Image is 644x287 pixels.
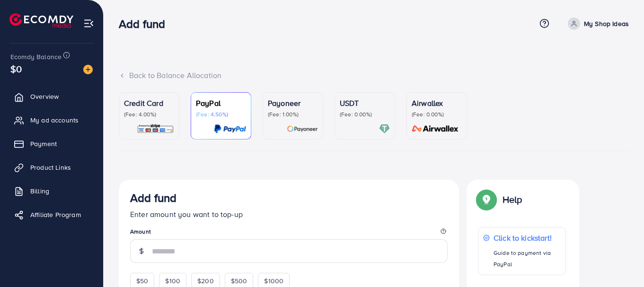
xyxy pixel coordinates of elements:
p: Airwallex [412,97,462,109]
legend: Amount [130,227,448,239]
span: $200 [197,276,214,286]
img: menu [83,18,94,29]
p: (Fee: 1.00%) [268,111,318,118]
iframe: Chat [604,244,637,280]
span: Payment [30,139,57,148]
p: My Shop Ideas [584,18,629,29]
img: card [137,123,174,134]
span: Product Links [30,163,71,172]
a: My ad accounts [7,111,96,130]
img: card [379,123,390,134]
p: USDT [340,97,390,109]
span: $1000 [264,276,283,286]
span: $500 [231,276,247,286]
a: Billing [7,182,96,200]
h3: Add fund [130,191,176,205]
span: $0 [10,62,22,76]
img: card [409,123,462,134]
span: Ecomdy Balance [10,52,62,61]
span: Billing [30,186,49,196]
img: Popup guide [478,191,495,208]
p: (Fee: 4.50%) [196,111,246,118]
a: Payment [7,134,96,153]
p: Help [503,194,522,205]
p: (Fee: 4.00%) [124,111,174,118]
img: card [287,123,318,134]
img: card [214,123,246,134]
a: Overview [7,87,96,106]
div: Back to Balance Allocation [119,70,629,81]
p: Click to kickstart! [494,232,561,244]
p: Credit Card [124,97,174,109]
a: Product Links [7,158,96,177]
p: Payoneer [268,97,318,109]
p: Guide to payment via PayPal [494,247,561,270]
a: Affiliate Program [7,205,96,224]
span: My ad accounts [30,115,79,125]
span: $100 [165,276,180,286]
span: Affiliate Program [30,210,81,219]
img: image [83,65,93,74]
p: (Fee: 0.00%) [412,111,462,118]
img: logo [9,13,73,28]
a: My Shop Ideas [564,17,629,30]
p: PayPal [196,97,246,109]
p: (Fee: 0.00%) [340,111,390,118]
span: Overview [30,92,59,101]
p: Enter amount you want to top-up [130,209,448,220]
h3: Add fund [119,17,173,31]
span: $50 [136,276,148,286]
